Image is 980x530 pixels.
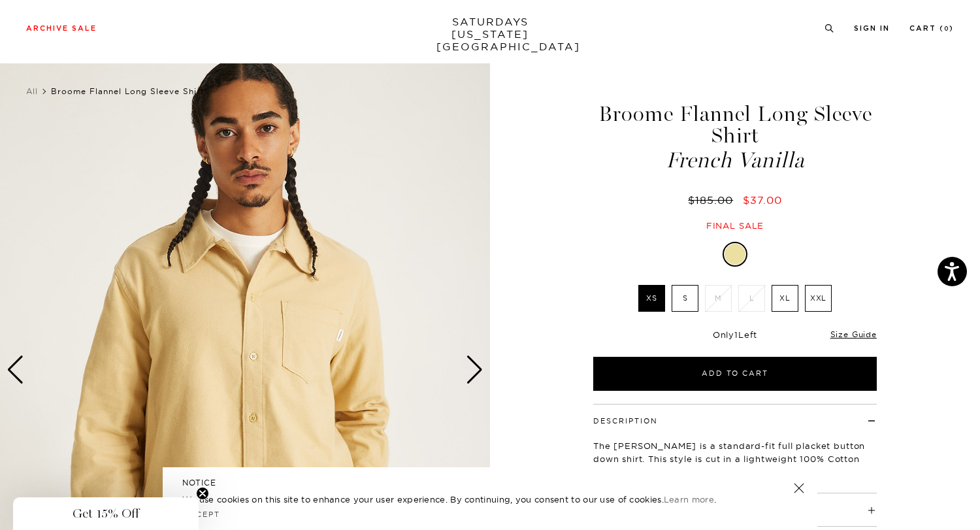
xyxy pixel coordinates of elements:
a: SATURDAYS[US_STATE][GEOGRAPHIC_DATA] [436,16,544,53]
div: Get 15% OffClose teaser [13,497,199,530]
h1: Broome Flannel Long Sleeve Shirt [591,103,879,171]
button: Close teaser [196,487,209,500]
label: XS [638,285,665,312]
a: Size Guide [830,329,877,339]
button: Description [593,418,658,425]
label: XXL [805,285,832,312]
del: $185.00 [688,193,738,207]
div: Previous slide [7,356,24,384]
a: Cart (0) [909,25,954,32]
div: Final sale [591,220,879,231]
h5: NOTICE [182,477,798,489]
div: Only Left [593,329,877,340]
label: S [672,285,698,312]
div: Next slide [466,356,483,384]
a: Accept [182,510,220,519]
label: XL [772,285,798,312]
p: The [PERSON_NAME] is a standard-fit full placket button down shirt. This style is cut in a lightw... [593,439,877,478]
span: Get 15% Off [73,506,139,522]
a: Learn more [664,494,714,505]
a: Archive Sale [26,25,97,32]
a: All [26,86,38,96]
span: Broome Flannel Long Sleeve Shirt [51,86,204,96]
span: $37.00 [743,193,782,207]
small: 0 [944,26,949,32]
p: We use cookies on this site to enhance your user experience. By continuing, you consent to our us... [182,493,751,506]
span: 1 [734,329,738,340]
span: French Vanilla [591,150,879,171]
a: Sign In [854,25,890,32]
button: Add to Cart [593,357,877,391]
